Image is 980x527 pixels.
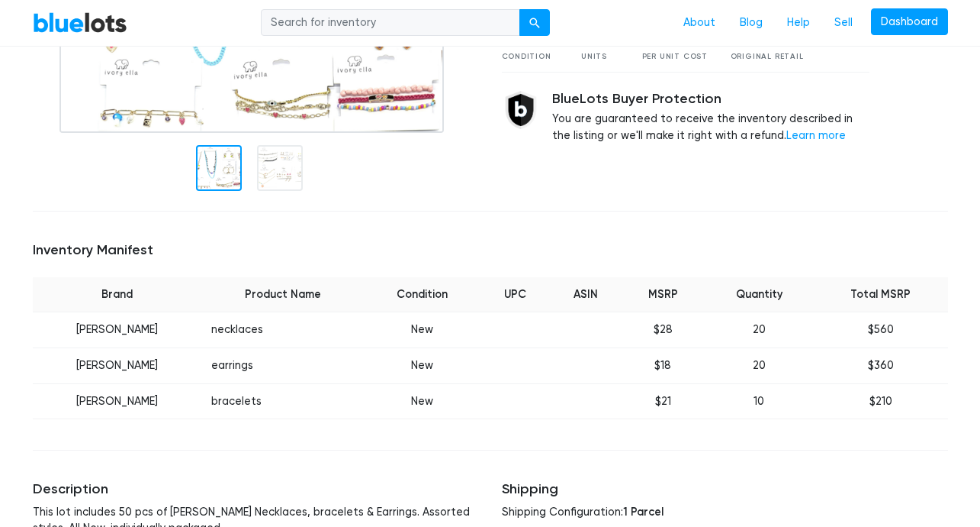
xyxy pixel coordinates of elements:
[704,383,814,419] td: 10
[704,277,814,312] th: Quantity
[552,91,870,108] h5: BlueLots Buyer Protection
[622,383,704,419] td: $21
[871,8,948,36] a: Dashboard
[261,9,520,37] input: Search for inventory
[33,242,948,259] h5: Inventory Manifest
[822,8,865,37] a: Sell
[814,312,947,348] td: $560
[622,348,704,384] td: $18
[481,277,550,312] th: UPC
[33,348,203,384] td: [PERSON_NAME]
[704,312,814,348] td: 20
[363,348,481,384] td: New
[552,91,870,144] div: You are guaranteed to receive the inventory described in the listing or we'll make it right with ...
[363,383,481,419] td: New
[814,383,947,419] td: $210
[202,348,363,384] td: earrings
[704,348,814,384] td: 20
[33,383,203,419] td: [PERSON_NAME]
[581,51,619,63] div: Units
[202,383,363,419] td: bracelets
[786,129,846,142] a: Learn more
[363,277,481,312] th: Condition
[622,277,704,312] th: MSRP
[623,505,664,519] span: 1 Parcel
[33,481,479,498] h5: Description
[728,8,775,37] a: Blog
[33,277,203,312] th: Brand
[502,51,559,63] div: Condition
[33,11,127,34] a: BlueLots
[642,51,708,63] div: Per Unit Cost
[363,312,481,348] td: New
[502,481,948,498] h5: Shipping
[550,277,622,312] th: ASIN
[731,51,804,63] div: Original Retail
[814,277,947,312] th: Total MSRP
[814,348,947,384] td: $360
[202,312,363,348] td: necklaces
[775,8,822,37] a: Help
[622,312,704,348] td: $28
[202,277,363,312] th: Product Name
[502,91,540,129] img: buyer_protection_shield-3b65640a83011c7d3ede35a8e5a80bfdfaa6a97447f0071c1475b91a4b0b3d01.png
[671,8,728,37] a: About
[33,312,203,348] td: [PERSON_NAME]
[502,504,948,521] p: Shipping Configuration:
